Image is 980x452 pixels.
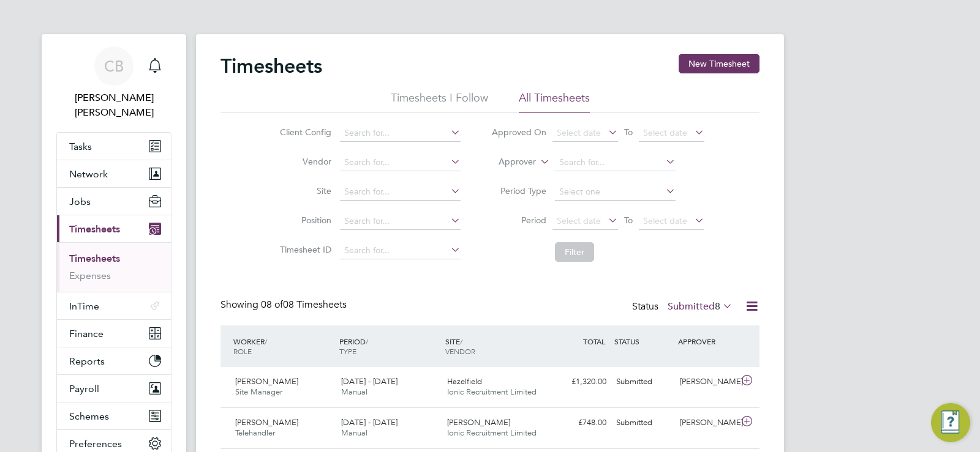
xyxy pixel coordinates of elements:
span: 8 [715,300,720,313]
a: Timesheets [69,253,120,264]
span: Timesheets [69,223,120,235]
span: / [366,336,368,346]
span: VENDOR [445,346,475,356]
span: Preferences [69,438,122,450]
input: Search for... [340,213,461,230]
div: WORKER [230,330,336,362]
span: [PERSON_NAME] [235,417,298,428]
a: Tasks [57,133,171,160]
div: Status [632,298,735,316]
button: New Timesheet [679,54,759,73]
div: Showing [221,298,349,311]
button: Filter [555,242,594,262]
span: Manual [341,428,367,438]
label: Approver [481,156,536,168]
span: Connor Batty [56,91,171,120]
div: Submitted [611,372,675,392]
div: STATUS [611,330,675,352]
button: Jobs [57,188,171,215]
span: Network [69,168,108,180]
span: TOTAL [583,336,605,346]
button: Timesheets [57,215,171,242]
div: [PERSON_NAME] [675,372,739,392]
span: Ionic Recruitment Limited [447,428,537,438]
span: Telehandler [235,428,275,438]
button: Finance [57,320,171,347]
span: Schemes [69,410,109,422]
label: Client Config [276,127,331,138]
span: [PERSON_NAME] [235,376,298,387]
div: £748.00 [548,413,611,433]
div: PERIOD [336,330,442,362]
label: Site [276,185,331,196]
h2: Timesheets [221,54,322,78]
input: Search for... [555,154,676,171]
span: / [265,336,267,346]
li: All Timesheets [519,91,590,113]
span: Select date [643,215,687,226]
button: InTime [57,292,171,319]
span: [DATE] - [DATE] [341,417,398,428]
label: Period Type [491,185,546,196]
span: Select date [557,127,601,138]
span: Reports [69,355,105,367]
span: To [620,212,636,228]
span: [PERSON_NAME] [447,417,510,428]
span: Payroll [69,383,99,395]
input: Search for... [340,242,461,259]
button: Schemes [57,402,171,429]
span: InTime [69,300,99,312]
span: ROLE [233,346,252,356]
div: APPROVER [675,330,739,352]
span: Select date [643,127,687,138]
label: Timesheet ID [276,244,331,255]
input: Select one [555,183,676,201]
label: Period [491,215,546,226]
span: Select date [557,215,601,226]
span: Ionic Recruitment Limited [447,387,537,397]
button: Network [57,160,171,187]
div: Timesheets [57,242,171,292]
button: Engage Resource Center [931,403,970,442]
label: Position [276,215,331,226]
label: Submitted [668,300,733,313]
input: Search for... [340,183,461,201]
input: Search for... [340,125,461,142]
span: CB [104,58,124,74]
input: Search for... [340,154,461,171]
div: £1,320.00 [548,372,611,392]
button: Reports [57,347,171,374]
li: Timesheets I Follow [391,91,488,113]
span: Site Manager [235,387,282,397]
div: Submitted [611,413,675,433]
div: SITE [442,330,548,362]
div: [PERSON_NAME] [675,413,739,433]
span: Jobs [69,196,91,207]
span: TYPE [339,346,356,356]
span: / [460,336,462,346]
label: Approved On [491,127,546,138]
label: Vendor [276,156,331,167]
span: 08 of [261,298,283,311]
span: To [620,124,636,140]
span: Hazelfield [447,376,482,387]
button: Payroll [57,375,171,402]
a: Expenses [69,270,111,281]
span: 08 Timesheets [261,298,347,311]
a: CB[PERSON_NAME] [PERSON_NAME] [56,46,171,120]
span: [DATE] - [DATE] [341,376,398,387]
span: Manual [341,387,367,397]
span: Tasks [69,141,92,152]
span: Finance [69,328,104,339]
